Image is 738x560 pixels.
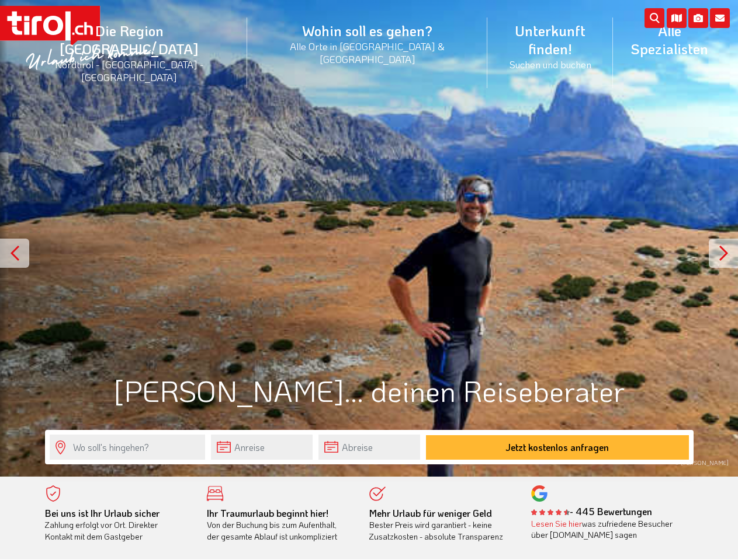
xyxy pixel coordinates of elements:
[318,435,420,460] input: Abreise
[45,374,694,407] h1: [PERSON_NAME]... deinen Reiseberater
[247,9,488,78] a: Wohin soll es gehen?Alle Orte in [GEOGRAPHIC_DATA] & [GEOGRAPHIC_DATA]
[207,508,352,542] div: Von der Buchung bis zum Aufenthalt, der gesamte Ablauf ist unkompliziert
[211,435,313,460] input: Anreise
[45,507,160,519] b: Bei uns ist Ihr Urlaub sicher
[531,518,676,541] div: was zufriedene Besucher über [DOMAIN_NAME] sagen
[501,58,598,71] small: Suchen und buchen
[369,508,514,542] div: Bester Preis wird garantiert - keine Zusatzkosten - absolute Transparenz
[487,9,612,83] a: Unterkunft finden!Suchen und buchen
[261,40,474,65] small: Alle Orte in [GEOGRAPHIC_DATA] & [GEOGRAPHIC_DATA]
[710,8,730,28] i: Kontakt
[12,9,247,97] a: Die Region [GEOGRAPHIC_DATA]Nordtirol - [GEOGRAPHIC_DATA] - [GEOGRAPHIC_DATA]
[531,505,652,517] b: - 445 Bewertungen
[426,435,689,460] button: Jetzt kostenlos anfragen
[207,507,328,519] b: Ihr Traumurlaub beginnt hier!
[369,507,492,519] b: Mehr Urlaub für weniger Geld
[613,9,726,71] a: Alle Spezialisten
[688,8,708,28] i: Fotogalerie
[50,435,205,460] input: Wo soll's hingehen?
[45,508,190,542] div: Zahlung erfolgt vor Ort. Direkter Kontakt mit dem Gastgeber
[667,8,687,28] i: Karte öffnen
[531,518,582,529] a: Lesen Sie hier
[26,58,233,83] small: Nordtirol - [GEOGRAPHIC_DATA] - [GEOGRAPHIC_DATA]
